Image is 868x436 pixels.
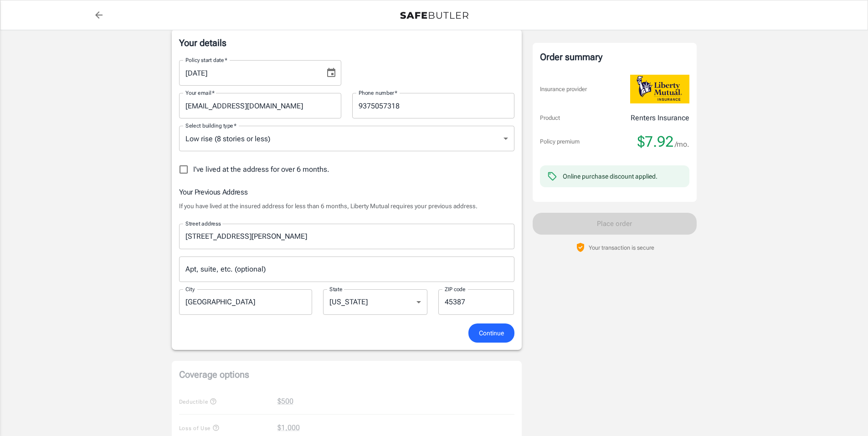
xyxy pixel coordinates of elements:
[445,285,466,293] label: ZIP code
[185,56,227,64] label: Policy start date
[329,285,343,293] label: State
[185,122,236,129] label: Select building type
[468,323,514,343] button: Continue
[589,243,654,252] p: Your transaction is secure
[637,133,673,151] span: $7.92
[179,93,341,118] input: Enter email
[540,85,587,94] p: Insurance provider
[179,186,514,198] h6: Your Previous Address
[179,36,514,49] p: Your details
[185,89,215,97] label: Your email
[675,138,689,151] span: /mo.
[185,285,195,293] label: City
[359,89,397,97] label: Phone number
[540,50,689,64] div: Order summary
[179,126,514,151] div: Low rise (8 stories or less)
[400,12,468,19] img: Back to quotes
[540,137,580,146] p: Policy premium
[90,6,108,24] a: back to quotes
[179,201,514,210] p: If you have lived at the insured address for less than 6 months, Liberty Mutual requires your pre...
[631,113,689,123] p: Renters Insurance
[193,164,329,175] span: I've lived at the address for over 6 months.
[479,328,504,339] span: Continue
[322,64,340,82] button: Choose date, selected date is Oct 17, 2025
[630,75,689,103] img: Liberty Mutual
[352,93,514,118] input: Enter number
[540,113,560,123] p: Product
[179,60,318,86] input: MM/DD/YYYY
[185,220,221,227] label: Street address
[563,172,657,181] div: Online purchase discount applied.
